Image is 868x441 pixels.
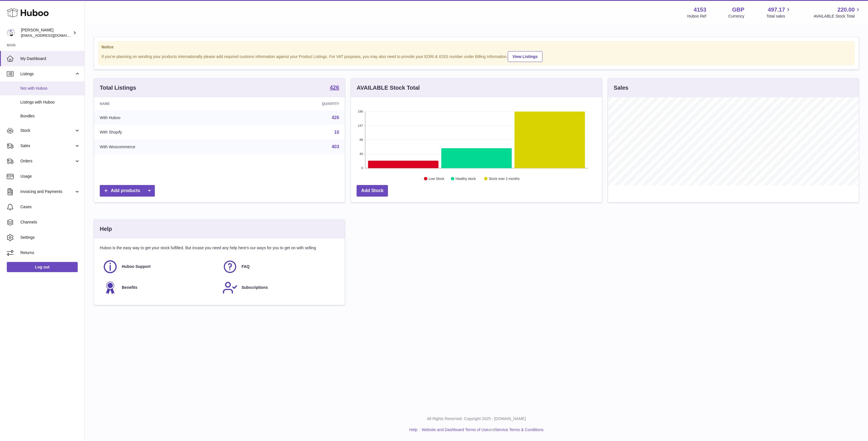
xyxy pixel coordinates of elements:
a: 426 [330,85,339,91]
span: Sales [20,143,74,149]
strong: 426 [330,85,339,90]
text: Low Stock [429,177,444,181]
a: 403 [332,144,339,149]
span: Orders [20,158,74,164]
text: 196 [358,110,363,113]
span: Listings with Huboo [20,100,80,105]
a: Service Terms & Conditions [495,427,544,432]
strong: GBP [732,6,744,14]
span: Bundles [20,113,80,119]
a: Huboo Support [103,259,217,274]
span: Listings [20,71,74,77]
span: 497.17 [768,6,785,14]
a: Add Stock [357,185,388,197]
span: Total sales [766,14,791,19]
span: 220.00 [837,6,855,14]
span: Returns [20,250,80,255]
span: Subscriptions [242,285,268,290]
a: Log out [7,262,78,272]
td: With Woocommerce [94,139,250,154]
a: FAQ [222,259,337,274]
h3: AVAILABLE Stock Total [357,84,420,92]
th: Quantity [250,97,345,110]
a: Benefits [103,280,217,295]
th: Name [94,97,250,110]
text: 49 [360,152,363,156]
div: Huboo Ref [687,14,706,19]
text: Healthy stock [455,177,476,181]
span: Cases [20,204,80,210]
text: 147 [358,124,363,127]
td: With Shopify [94,125,250,140]
span: Not with Huboo [20,86,80,91]
span: Settings [20,235,80,240]
span: Usage [20,174,80,179]
text: 98 [360,138,363,141]
a: Subscriptions [222,280,337,295]
a: 426 [332,115,339,120]
div: Currency [728,14,745,19]
div: If you're planning on sending your products internationally please add required customs informati... [101,50,851,62]
span: Invoicing and Payments [20,189,74,194]
p: All Rights Reserved. Copyright 2025 - [DOMAIN_NAME] [89,416,863,421]
a: 220.00 AVAILABLE Stock Total [813,6,861,19]
h3: Sales [614,84,628,92]
h3: Total Listings [100,84,136,92]
div: [PERSON_NAME] [21,27,72,38]
a: Website and Dashboard Terms of Use [422,427,488,432]
p: Huboo is the easy way to get your stock fulfilled. But incase you need any help here's our ways f... [100,245,339,251]
text: 0 [361,166,363,170]
text: Stock over 2 months [489,177,520,181]
a: Add products [100,185,155,197]
strong: 4153 [694,6,706,14]
span: Channels [20,220,80,225]
a: Help [409,427,418,432]
span: Huboo Support [122,264,151,269]
span: AVAILABLE Stock Total [813,14,861,19]
img: sales@kasefilters.com [7,29,15,37]
a: 497.17 Total sales [766,6,791,19]
td: With Huboo [94,110,250,125]
h3: Help [100,225,112,233]
span: [EMAIL_ADDRESS][DOMAIN_NAME] [21,33,83,38]
li: and [420,427,543,433]
span: My Dashboard [20,56,80,61]
strong: Notice [101,44,851,50]
a: 10 [334,130,339,135]
a: View Listings [508,51,542,62]
span: FAQ [242,264,250,269]
span: Stock [20,128,74,133]
span: Benefits [122,285,137,290]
